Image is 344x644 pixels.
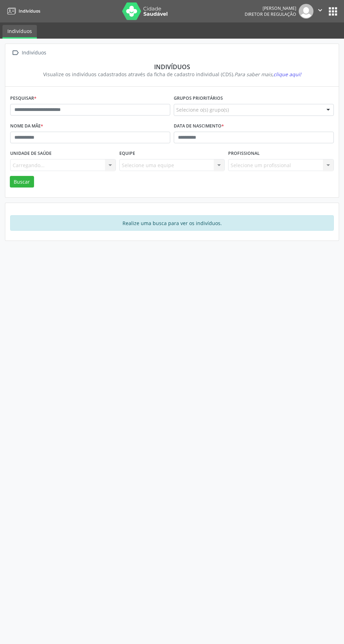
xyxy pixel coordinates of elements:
div: [PERSON_NAME] [245,5,296,11]
button:  [313,4,327,19]
div: Realize uma busca para ver os indivíduos. [10,215,334,231]
label: Profissional [228,148,260,159]
div: Visualize os indivíduos cadastrados através da ficha de cadastro individual (CDS). [15,71,329,78]
button: apps [327,5,339,18]
span: clique aqui! [273,71,301,78]
i:  [10,48,20,58]
i:  [316,6,324,14]
button: Buscar [10,176,34,188]
i: Para saber mais, [234,71,301,78]
label: Equipe [119,148,135,159]
img: img [299,4,313,19]
a: Indivíduos [5,5,40,17]
a:  Indivíduos [10,48,47,58]
div: Indivíduos [15,63,329,71]
span: Indivíduos [19,8,40,14]
div: Indivíduos [20,48,47,58]
label: Nome da mãe [10,121,43,132]
label: Pesquisar [10,93,37,104]
label: Unidade de saúde [10,148,52,159]
span: Selecione o(s) grupo(s) [176,106,229,113]
a: Indivíduos [2,25,37,39]
span: Diretor de regulação [245,11,296,17]
label: Grupos prioritários [174,93,223,104]
label: Data de nascimento [174,121,224,132]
